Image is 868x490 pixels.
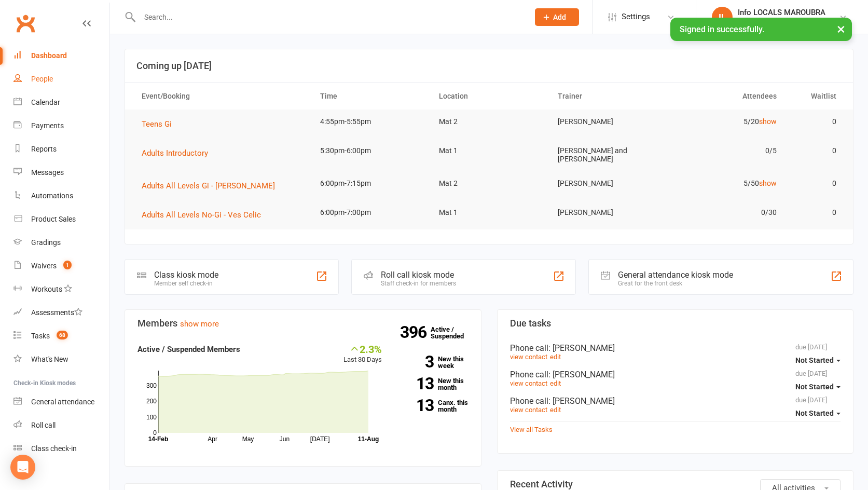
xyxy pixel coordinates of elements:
td: 0 [786,139,846,163]
div: Class kiosk mode [154,270,218,280]
a: Automations [13,184,109,208]
div: Roll call [31,421,56,429]
div: Phone call [510,396,841,406]
a: Payments [13,114,109,138]
span: Add [553,13,566,21]
div: Open Intercom Messenger [10,455,35,480]
input: Search... [136,10,521,24]
span: Signed in successfully. [680,24,764,34]
a: Assessments [13,301,109,324]
a: 13Canx. this month [397,399,469,413]
button: Adults All Levels No-Gi - Ves Celic [142,209,268,221]
a: General attendance kiosk mode [13,390,109,414]
h3: Recent Activity [510,479,841,489]
div: Assessments [31,308,82,317]
td: [PERSON_NAME] [548,110,667,134]
div: Workouts [31,285,62,293]
a: Class kiosk mode [13,437,109,460]
a: Workouts [13,278,109,301]
td: Mat 1 [430,139,548,163]
span: 1 [63,261,72,269]
h3: Members [137,318,469,329]
button: × [832,18,850,40]
h3: Due tasks [510,318,841,329]
a: view contact [510,353,547,361]
div: Gradings [31,238,61,247]
th: Attendees [667,83,786,110]
div: What's New [31,355,68,363]
a: show more [180,319,219,329]
a: 396Active / Suspended [431,318,476,347]
div: Great for the front desk [618,280,733,287]
div: Reports [31,145,57,153]
div: Roll call kiosk mode [381,270,456,280]
button: Not Started [795,377,841,396]
a: show [759,179,777,187]
div: Phone call [510,370,841,379]
a: Reports [13,138,109,161]
button: Not Started [795,404,841,423]
div: Phone call [510,343,841,353]
div: Payments [31,121,64,130]
th: Waitlist [786,83,846,110]
span: Not Started [795,356,834,364]
strong: 13 [397,398,434,413]
div: Dashboard [31,51,67,60]
strong: Active / Suspended Members [137,345,240,354]
td: Mat 1 [430,200,548,225]
th: Location [430,83,548,110]
div: Last 30 Days [343,343,382,365]
span: Not Started [795,409,834,417]
td: Mat 2 [430,171,548,196]
div: General attendance kiosk mode [618,270,733,280]
a: What's New [13,348,109,371]
a: Waivers 1 [13,254,109,278]
h3: Coming up [DATE] [136,61,842,71]
div: Automations [31,192,73,200]
div: General attendance [31,398,94,406]
span: : [PERSON_NAME] [548,370,615,379]
a: 3New this week [397,356,469,369]
a: edit [550,406,561,414]
div: Member self check-in [154,280,218,287]
a: Product Sales [13,208,109,231]
div: 2.3% [343,343,382,355]
div: LOCALS JIU JITSU MAROUBRA [738,17,839,26]
td: [PERSON_NAME] and [PERSON_NAME] [548,139,667,171]
span: 68 [57,331,68,339]
a: show [759,117,777,126]
span: Adults Introductory [142,148,208,158]
div: Staff check-in for members [381,280,456,287]
a: Tasks 68 [13,324,109,348]
strong: 396 [400,324,431,340]
a: view contact [510,379,547,387]
td: [PERSON_NAME] [548,200,667,225]
button: Not Started [795,351,841,370]
span: Adults All Levels Gi - [PERSON_NAME] [142,181,275,190]
div: Tasks [31,332,50,340]
a: Roll call [13,414,109,437]
button: Teens Gi [142,118,179,130]
div: Calendar [31,98,60,106]
div: People [31,75,53,83]
a: Clubworx [12,10,38,36]
span: Settings [622,5,650,29]
a: View all Tasks [510,426,553,433]
a: view contact [510,406,547,414]
td: 6:00pm-7:00pm [311,200,430,225]
td: 0/5 [667,139,786,163]
button: Add [535,8,579,26]
a: edit [550,379,561,387]
span: : [PERSON_NAME] [548,343,615,353]
button: Adults Introductory [142,147,215,159]
a: Dashboard [13,44,109,67]
td: 6:00pm-7:15pm [311,171,430,196]
a: Gradings [13,231,109,254]
th: Time [311,83,430,110]
div: IL [712,7,733,28]
a: Messages [13,161,109,184]
td: 0 [786,110,846,134]
th: Event/Booking [132,83,311,110]
strong: 13 [397,376,434,391]
strong: 3 [397,354,434,370]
